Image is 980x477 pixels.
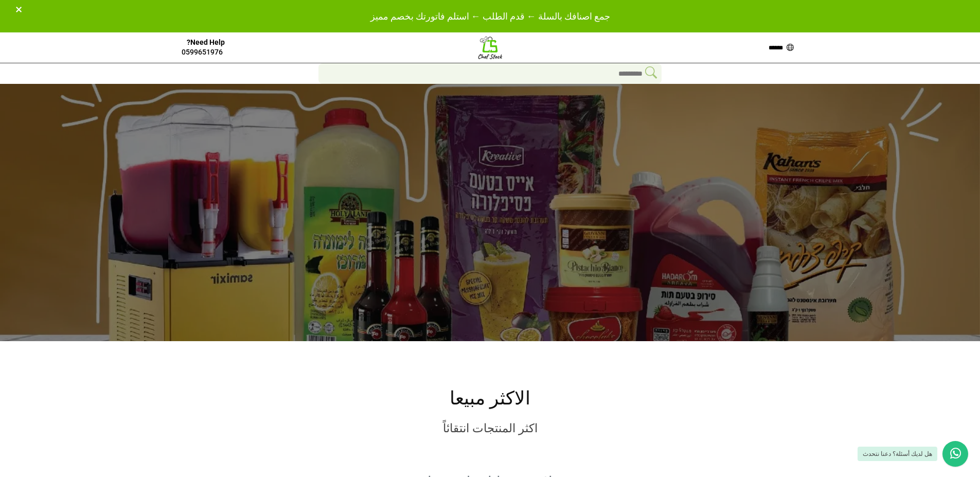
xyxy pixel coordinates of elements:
[858,447,937,461] div: هل لديك أسئلة؟ دعنا نتحدث
[184,420,796,438] p: اكثر المنتجات انتقائاً
[9,9,971,23] p: جمع اصنافك بالسلة ← قدم الطلب ← استلم فاتورتك بخصم مميز
[477,35,503,61] img: LOGO
[187,38,225,47] a: Need Help?
[182,48,223,56] a: 0599651976
[184,387,796,410] h2: الاكثر مبيعا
